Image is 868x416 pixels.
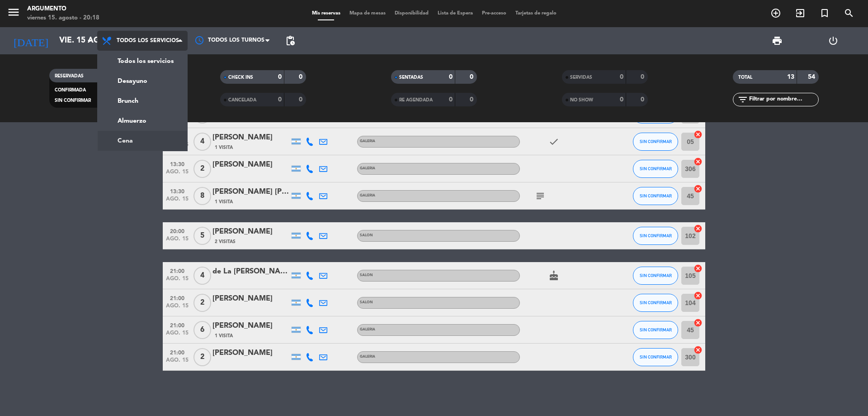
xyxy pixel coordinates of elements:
[360,234,373,237] span: SALON
[212,132,289,143] div: [PERSON_NAME]
[278,74,282,80] strong: 0
[640,166,672,171] span: SIN CONFIRMAR
[633,160,678,178] button: SIN CONFIRMAR
[748,95,818,105] input: Filtrar por nombre...
[633,133,678,151] button: SIN CONFIRMAR
[360,301,373,304] span: SALON
[166,347,189,357] span: 21:00
[166,236,189,246] span: ago. 15
[98,91,187,111] a: Brunch
[193,321,211,339] span: 6
[212,320,289,332] div: [PERSON_NAME]
[193,187,211,205] span: 8
[55,98,91,103] span: SIN CONFIRMAR
[166,276,189,286] span: ago. 15
[55,88,86,92] span: CONFIRMADA
[360,139,375,143] span: GALERIA
[693,157,703,166] i: cancel
[693,184,703,193] i: cancel
[193,294,211,312] span: 2
[633,321,678,339] button: SIN CONFIRMAR
[844,8,854,19] i: search
[360,355,375,359] span: GALERIA
[738,75,752,80] span: TOTAL
[212,293,289,305] div: [PERSON_NAME]
[360,273,373,277] span: SALON
[633,227,678,245] button: SIN CONFIRMAR
[640,139,672,144] span: SIN CONFIRMAR
[27,14,99,23] div: viernes 15. agosto - 20:18
[640,327,672,332] span: SIN CONFIRMAR
[693,224,703,233] i: cancel
[640,233,672,238] span: SIN CONFIRMAR
[193,348,211,366] span: 2
[787,74,794,80] strong: 13
[570,75,592,80] span: SERVIDAS
[212,347,289,359] div: [PERSON_NAME]
[166,196,189,206] span: ago. 15
[620,96,623,103] strong: 0
[228,98,256,102] span: CANCELADA
[166,357,189,368] span: ago. 15
[449,96,453,103] strong: 0
[7,5,20,19] i: menu
[193,227,211,245] span: 5
[166,320,189,330] span: 21:00
[166,169,189,179] span: ago. 15
[433,11,477,16] span: Lista de Espera
[360,328,375,331] span: GALERIA
[633,348,678,366] button: SIN CONFIRMAR
[215,332,233,339] span: 1 Visita
[640,300,672,305] span: SIN CONFIRMAR
[399,75,423,80] span: SENTADAS
[795,8,806,19] i: exit_to_app
[819,8,830,19] i: turned_in_not
[166,303,189,313] span: ago. 15
[7,5,20,22] button: menu
[390,11,433,16] span: Disponibilidad
[640,354,672,359] span: SIN CONFIRMAR
[55,74,84,78] span: RESERVADAS
[98,71,187,91] a: Desayuno
[166,330,189,340] span: ago. 15
[98,51,187,71] a: Todos los servicios
[299,74,304,80] strong: 0
[299,96,304,103] strong: 0
[212,186,289,198] div: [PERSON_NAME] [PERSON_NAME]
[449,74,453,80] strong: 0
[772,35,783,46] span: print
[548,136,559,147] i: check
[570,98,593,102] span: NO SHOW
[98,131,187,151] a: Cena
[360,167,375,170] span: GALERIA
[212,226,289,238] div: [PERSON_NAME]
[470,96,475,103] strong: 0
[228,75,253,80] span: CHECK INS
[193,267,211,285] span: 4
[641,96,646,103] strong: 0
[285,35,296,46] span: pending_actions
[633,294,678,312] button: SIN CONFIRMAR
[360,194,375,197] span: GALERIA
[828,35,839,46] i: power_settings_new
[399,98,433,102] span: RE AGENDADA
[808,74,817,80] strong: 54
[470,74,475,80] strong: 0
[307,11,345,16] span: Mis reservas
[737,94,748,105] i: filter_list
[640,193,672,198] span: SIN CONFIRMAR
[215,198,233,206] span: 1 Visita
[640,273,672,278] span: SIN CONFIRMAR
[193,133,211,151] span: 4
[166,158,189,169] span: 13:30
[805,27,861,54] div: LOG OUT
[84,35,95,46] i: arrow_drop_down
[535,191,546,201] i: subject
[193,160,211,178] span: 2
[641,74,646,80] strong: 0
[693,264,703,273] i: cancel
[693,345,703,354] i: cancel
[770,8,781,19] i: add_circle_outline
[693,318,703,327] i: cancel
[215,238,236,245] span: 2 Visitas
